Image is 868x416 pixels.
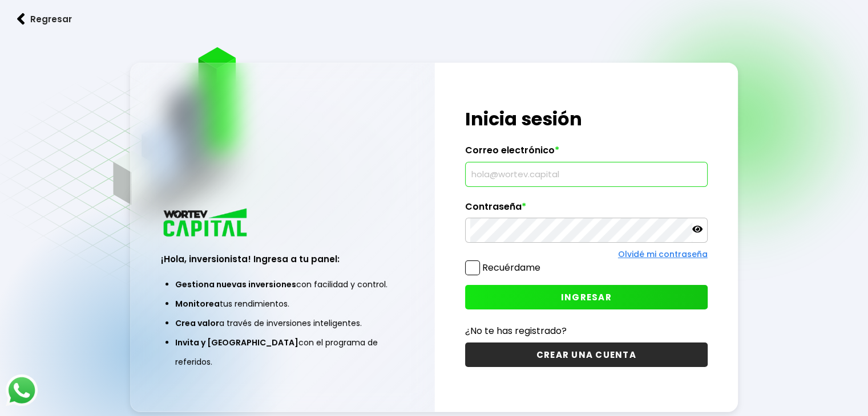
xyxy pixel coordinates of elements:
p: ¿No te has registrado? [465,324,708,338]
h3: ¡Hola, inversionista! Ingresa a tu panel: [161,252,403,266]
button: CREAR UNA CUENTA [465,342,708,367]
img: flecha izquierda [17,13,25,25]
li: con el programa de referidos. [175,333,389,372]
li: a través de inversiones inteligentes. [175,313,389,333]
img: logo_wortev_capital [161,207,251,240]
h1: Inicia sesión [465,105,708,133]
input: hola@wortev.capital [470,162,703,186]
li: con facilidad y control. [175,275,389,294]
label: Contraseña [465,201,708,218]
label: Recuérdame [482,261,540,274]
li: tus rendimientos. [175,294,389,313]
a: Olvidé mi contraseña [618,248,708,260]
img: logos_whatsapp-icon.242b2217.svg [6,374,38,406]
span: Gestiona nuevas inversiones [175,279,296,290]
a: ¿No te has registrado?CREAR UNA CUENTA [465,324,708,367]
span: INGRESAR [561,291,612,303]
button: INGRESAR [465,285,708,309]
label: Correo electrónico [465,145,708,162]
span: Monitorea [175,298,220,309]
span: Crea valor [175,317,219,329]
span: Invita y [GEOGRAPHIC_DATA] [175,337,298,348]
